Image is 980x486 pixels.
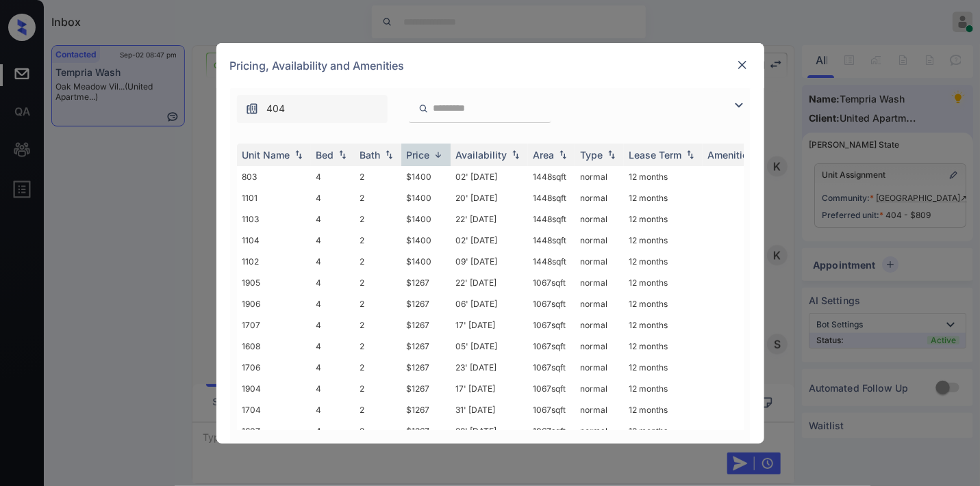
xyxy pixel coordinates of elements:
[355,272,401,293] td: 2
[528,293,575,314] td: 1067 sqft
[355,399,401,420] td: 2
[237,166,311,187] td: 803
[451,293,528,314] td: 06' [DATE]
[401,208,451,230] td: $1400
[237,399,311,420] td: 1704
[624,230,703,251] td: 12 months
[311,314,355,336] td: 4
[355,166,401,187] td: 2
[456,149,507,161] div: Availability
[360,149,381,161] div: Bath
[401,420,451,442] td: $1267
[451,336,528,357] td: 05' [DATE]
[624,208,703,230] td: 12 months
[237,230,311,251] td: 1104
[528,251,575,272] td: 1448 sqft
[683,150,697,159] img: sorting
[311,208,355,230] td: 4
[624,293,703,314] td: 12 months
[311,357,355,378] td: 4
[736,58,749,72] img: close
[528,314,575,336] td: 1067 sqft
[575,251,624,272] td: normal
[575,166,624,187] td: normal
[237,336,311,357] td: 1608
[624,378,703,399] td: 12 months
[451,272,528,293] td: 22' [DATE]
[311,293,355,314] td: 4
[528,187,575,208] td: 1448 sqft
[401,272,451,293] td: $1267
[624,399,703,420] td: 12 months
[528,336,575,357] td: 1067 sqft
[311,230,355,251] td: 4
[401,230,451,251] td: $1400
[528,357,575,378] td: 1067 sqft
[401,293,451,314] td: $1267
[237,420,311,442] td: 1607
[731,97,747,113] img: icon-zuma
[451,208,528,230] td: 22' [DATE]
[292,150,305,159] img: sorting
[401,378,451,399] td: $1267
[401,166,451,187] td: $1400
[533,149,555,161] div: Area
[575,378,624,399] td: normal
[575,230,624,251] td: normal
[237,251,311,272] td: 1102
[382,150,396,159] img: sorting
[575,399,624,420] td: normal
[237,357,311,378] td: 1706
[528,166,575,187] td: 1448 sqft
[575,272,624,293] td: normal
[629,149,682,161] div: Lease Term
[311,336,355,357] td: 4
[237,314,311,336] td: 1707
[605,150,618,159] img: sorting
[451,314,528,336] td: 17' [DATE]
[575,420,624,442] td: normal
[528,420,575,442] td: 1067 sqft
[451,357,528,378] td: 23' [DATE]
[316,149,334,161] div: Bed
[407,149,430,161] div: Price
[401,251,451,272] td: $1400
[401,399,451,420] td: $1267
[575,293,624,314] td: normal
[624,251,703,272] td: 12 months
[451,187,528,208] td: 20' [DATE]
[575,314,624,336] td: normal
[401,357,451,378] td: $1267
[624,357,703,378] td: 12 months
[528,208,575,230] td: 1448 sqft
[528,272,575,293] td: 1067 sqft
[311,399,355,420] td: 4
[216,43,764,88] div: Pricing, Availability and Amenities
[401,314,451,336] td: $1267
[451,399,528,420] td: 31' [DATE]
[355,251,401,272] td: 2
[311,187,355,208] td: 4
[355,187,401,208] td: 2
[311,272,355,293] td: 4
[355,357,401,378] td: 2
[355,378,401,399] td: 2
[451,166,528,187] td: 02' [DATE]
[624,336,703,357] td: 12 months
[267,101,286,116] span: 404
[708,149,754,161] div: Amenities
[451,378,528,399] td: 17' [DATE]
[355,293,401,314] td: 2
[624,314,703,336] td: 12 months
[237,378,311,399] td: 1904
[575,357,624,378] td: normal
[528,230,575,251] td: 1448 sqft
[528,378,575,399] td: 1067 sqft
[575,187,624,208] td: normal
[311,251,355,272] td: 4
[245,102,259,116] img: icon-zuma
[311,420,355,442] td: 4
[528,399,575,420] td: 1067 sqft
[451,230,528,251] td: 02' [DATE]
[355,420,401,442] td: 2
